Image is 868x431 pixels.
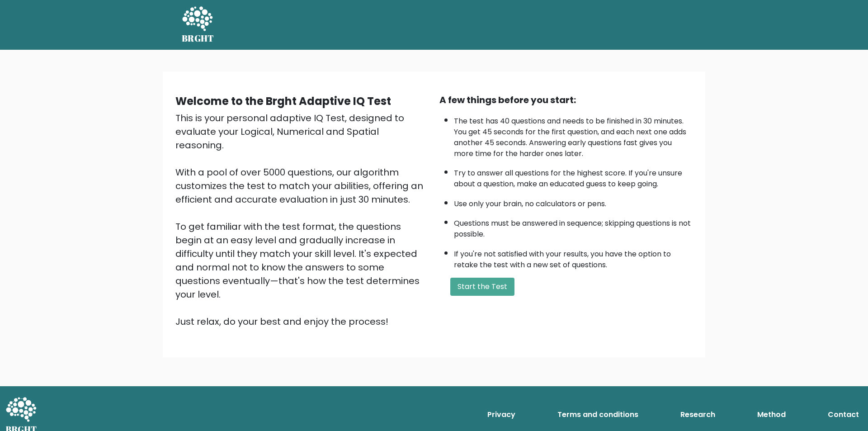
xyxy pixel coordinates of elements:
[454,244,693,270] li: If you're not satisfied with your results, you have the option to retake the test with a new set ...
[182,33,214,44] h5: BRGHT
[175,111,429,328] div: This is your personal adaptive IQ Test, designed to evaluate your Logical, Numerical and Spatial ...
[454,194,693,209] li: Use only your brain, no calculators or pens.
[454,163,693,189] li: Try to answer all questions for the highest score. If you're unsure about a question, make an edu...
[454,213,693,240] li: Questions must be answered in sequence; skipping questions is not possible.
[677,406,719,424] a: Research
[439,93,693,107] div: A few things before you start:
[484,406,519,424] a: Privacy
[554,406,642,424] a: Terms and conditions
[454,111,693,159] li: The test has 40 questions and needs to be finished in 30 minutes. You get 45 seconds for the firs...
[754,406,789,424] a: Method
[182,4,214,46] a: BRGHT
[824,406,863,424] a: Contact
[175,94,391,109] b: Welcome to the Brght Adaptive IQ Test
[450,278,514,296] button: Start the Test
